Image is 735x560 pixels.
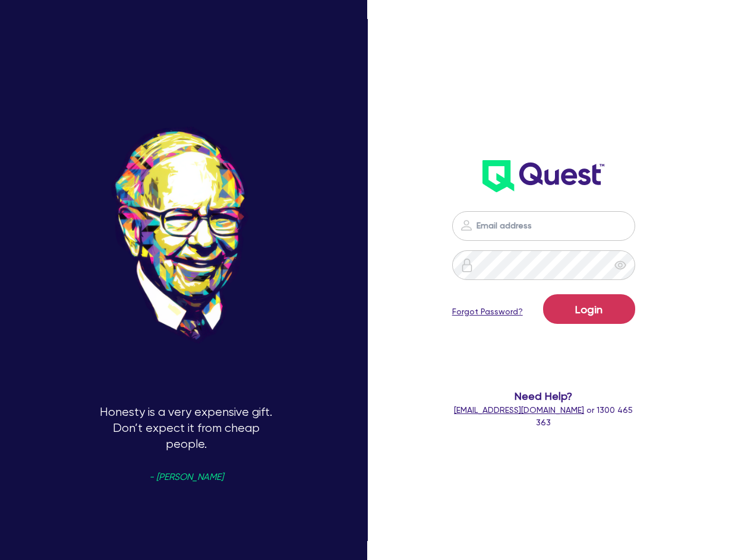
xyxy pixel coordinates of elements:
[454,405,584,415] a: [EMAIL_ADDRESS][DOMAIN_NAME]
[543,294,635,324] button: Login
[482,160,604,192] img: wH2k97JdezQIQAAAABJRU5ErkJggg==
[460,258,474,272] img: icon-password
[149,473,223,482] span: - [PERSON_NAME]
[452,388,635,404] span: Need Help?
[452,211,635,241] input: Email address
[459,218,474,233] img: icon-password
[452,306,523,318] a: Forgot Password?
[614,259,626,271] span: eye
[454,405,633,427] span: or 1300 465 363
